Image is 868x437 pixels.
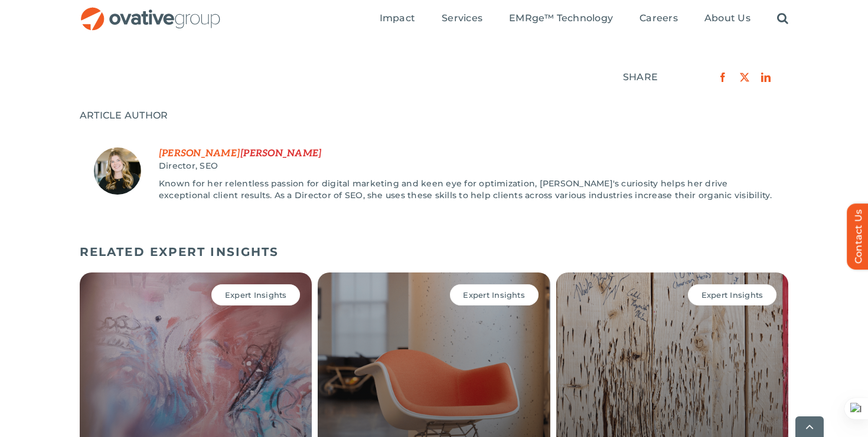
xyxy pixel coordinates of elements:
a: EMRge™ Technology [509,12,613,25]
span: First Name [159,148,240,159]
a: X [734,70,755,85]
span: EMRge™ Technology [509,12,613,24]
a: About Us [704,12,750,25]
span: Impact [380,12,415,24]
span: About Us [704,12,750,24]
span: Careers [639,12,678,24]
a: OG_Full_horizontal_RGB [80,6,221,17]
a: Search [777,12,788,25]
div: ARTICLE AUTHOR [80,110,788,121]
a: LinkedIn [755,70,776,85]
p: Known for her relentless passion for digital marketing and keen eye for optimization, [PERSON_NAM... [159,178,774,201]
a: Facebook [712,70,733,85]
div: SHARE [623,71,658,83]
a: Impact [380,12,415,25]
a: Services [442,12,482,25]
div: Job Title [159,160,774,172]
span: Last Name [240,148,321,159]
span: Services [442,12,482,24]
h5: RELATED EXPERT INSIGHTS [80,245,788,259]
a: Careers [639,12,678,25]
